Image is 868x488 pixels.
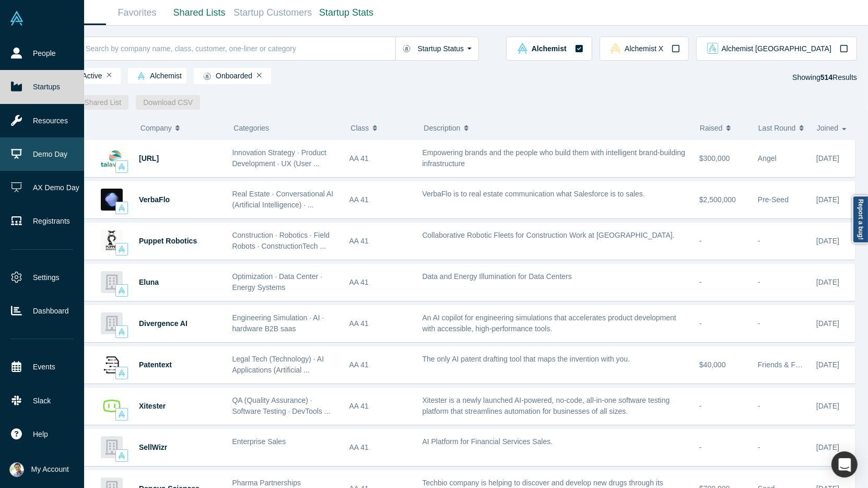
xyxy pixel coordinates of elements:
[232,190,334,209] span: Real Estate · Conversational AI (Artificial Intelligence) · ...
[232,355,324,374] span: Legal Tech (Technology) · AI Applications (Artificial ...
[423,396,670,415] span: Xitester is a newly launched AI-powered, no-code, all-in-one software testing platform that strea...
[700,117,747,139] button: Raised
[118,287,125,294] img: alchemist Vault Logo
[532,45,567,52] span: Alchemist
[61,95,129,110] button: New Shared List
[350,117,407,139] button: Class
[9,462,69,477] button: My Account
[816,402,839,410] span: [DATE]
[101,354,123,376] img: Patentext's Logo
[816,154,839,162] span: [DATE]
[31,464,69,475] span: My Account
[233,124,269,132] span: Categories
[139,402,166,410] a: Xitester
[118,204,125,212] img: alchemist Vault Logo
[9,11,24,26] img: Alchemist Vault Logo
[230,1,315,25] a: Startup Customers
[423,231,675,239] span: Collaborative Robotic Fleets for Construction Work at [GEOGRAPHIC_DATA].
[758,443,760,451] span: -
[699,361,726,369] span: $40,000
[816,443,839,451] span: [DATE]
[699,443,702,451] span: -
[139,154,159,162] a: [URL]
[101,230,123,252] img: Puppet Robotics's Logo
[349,223,412,259] div: AA 41
[610,43,621,54] img: alchemistx Vault Logo
[315,1,378,25] a: Startup Stats
[817,117,838,139] span: Joined
[139,319,187,328] span: Divergence AI
[792,73,857,82] span: Showing Results
[699,195,736,204] span: $2,500,000
[424,117,689,139] button: Description
[257,72,262,79] button: Remove Filter
[758,278,760,286] span: -
[423,355,630,363] span: The only AI patent drafting tool that maps the invention with you.
[349,388,412,424] div: AA 41
[517,43,528,54] img: alchemist Vault Logo
[118,411,125,418] img: alchemist Vault Logo
[349,141,412,177] div: AA 41
[232,313,324,333] span: Engineering Simulation · AI · hardware B2B saas
[139,237,197,245] a: Puppet Robotics
[722,45,831,52] span: Alchemist [GEOGRAPHIC_DATA]
[232,437,286,446] span: Enterprise Sales
[139,195,170,204] span: VerbaFlo
[101,436,123,458] img: SellWizr's Logo
[118,163,125,170] img: alchemist Vault Logo
[349,306,412,342] div: AA 41
[707,43,718,54] img: alchemist_aj Vault Logo
[33,429,48,440] span: Help
[101,312,123,334] img: Divergence AI's Logo
[699,237,702,245] span: -
[118,369,125,377] img: alchemist Vault Logo
[118,328,125,335] img: alchemist Vault Logo
[9,462,24,477] img: Ravi Belani's Account
[699,319,702,328] span: -
[758,117,796,139] span: Last Round
[349,347,412,383] div: AA 41
[758,237,760,245] span: -
[139,443,167,451] span: SellWizr
[758,195,789,204] span: Pre-Seed
[101,271,123,293] img: Eluna's Logo
[423,190,645,198] span: VerbaFlo is to real estate communication what Salesforce is to sales.
[101,189,123,211] img: VerbaFlo's Logo
[350,117,369,139] span: Class
[600,37,689,61] button: alchemistx Vault LogoAlchemist X
[699,278,702,286] span: -
[198,72,252,80] span: Onboarded
[139,278,159,286] a: Eluna
[232,148,327,168] span: Innovation Strategy · Product Development · UX (User ...
[758,117,806,139] button: Last Round
[816,361,839,369] span: [DATE]
[700,117,723,139] span: Raised
[403,44,410,53] img: Startup status
[65,72,102,80] span: Active
[506,37,592,61] button: alchemist Vault LogoAlchemist
[423,272,572,281] span: Data and Energy Illumination for Data Centers
[820,73,832,82] strong: 514
[424,117,460,139] span: Description
[816,195,839,204] span: [DATE]
[423,148,686,168] span: Empowering brands and the people who build them with intelligent brand-building infrastructure
[140,117,217,139] button: Company
[696,37,857,61] button: alchemist_aj Vault LogoAlchemist [GEOGRAPHIC_DATA]
[349,182,412,218] div: AA 41
[139,361,172,369] a: Patentext
[758,361,813,369] span: Friends & Family
[106,1,168,25] a: Favorites
[133,72,182,80] span: Alchemist
[758,154,777,162] span: Angel
[168,1,230,25] a: Shared Lists
[85,36,395,61] input: Search by company name, class, customer, one-liner or category
[203,72,211,80] img: Startup status
[816,237,839,245] span: [DATE]
[118,246,125,253] img: alchemist Vault Logo
[423,437,553,446] span: AI Platform for Financial Services Sales.
[816,278,839,286] span: [DATE]
[118,452,125,459] img: alchemist Vault Logo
